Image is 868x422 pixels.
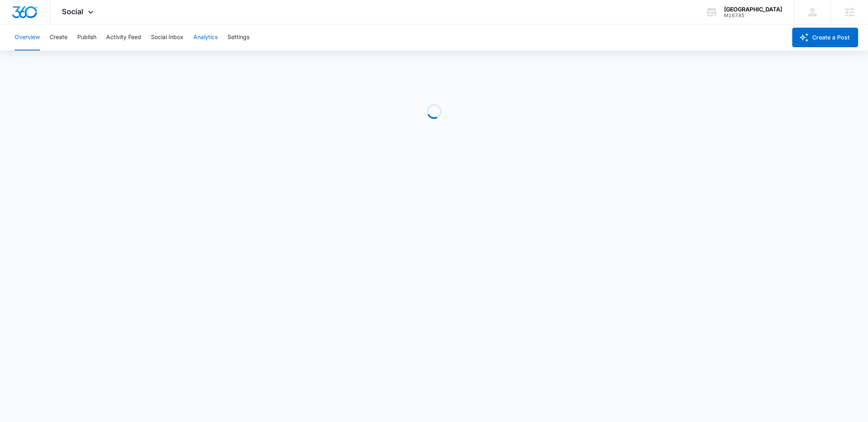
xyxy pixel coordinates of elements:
[792,28,858,47] button: Create a Post
[151,24,184,50] button: Social Inbox
[50,24,68,50] button: Create
[77,24,96,50] button: Publish
[106,24,141,50] button: Activity Feed
[193,24,218,50] button: Analytics
[724,6,782,13] div: account name
[62,7,84,16] span: Social
[724,13,782,18] div: account id
[15,24,40,50] button: Overview
[227,24,249,50] button: Settings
